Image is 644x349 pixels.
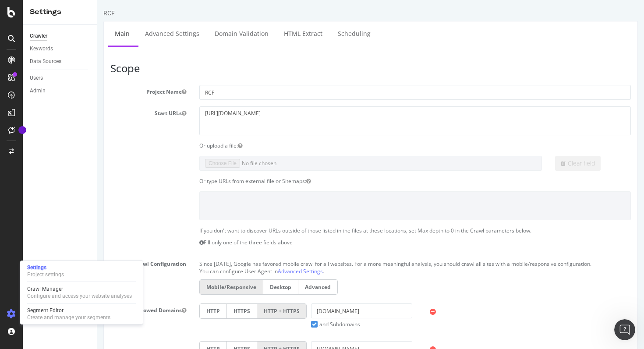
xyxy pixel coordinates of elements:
[30,44,91,53] a: Keywords
[13,63,534,74] h3: Scope
[85,88,89,95] button: Project Name
[180,268,226,275] a: Advanced Settings
[102,303,129,319] label: HTTP
[7,303,96,314] label: Allowed Domains
[27,264,64,271] div: Settings
[27,307,110,314] div: Segment Editor
[102,268,534,275] p: You can configure User Agent in .
[85,307,89,314] button: Allowed Domains
[7,106,96,117] label: Start URLs
[166,279,201,295] label: Desktop
[41,21,109,46] a: Advanced Settings
[180,21,232,46] a: HTML Extract
[214,321,263,328] label: and Subdomains
[129,303,160,319] label: HTTPS
[30,7,90,17] div: Settings
[201,279,241,295] label: Advanced
[7,257,96,268] label: Crawl Configuration
[96,142,540,149] div: Or upload a file:
[7,85,96,95] label: Project Name
[27,271,64,278] div: Project settings
[30,32,91,41] a: Crawler
[18,126,26,134] div: Tooltip anchor
[30,86,91,95] a: Admin
[102,106,534,135] textarea: [URL][DOMAIN_NAME]
[27,286,132,293] div: Crawl Manager
[30,74,91,83] a: Users
[96,177,540,185] div: Or type URLs from external file or Sitemaps:
[30,32,47,41] div: Crawler
[27,314,110,321] div: Create and manage your segments
[614,319,635,340] iframe: Intercom live chat
[102,239,534,246] p: Fill only one of the three fields above
[85,109,89,117] button: Start URLs
[111,21,178,46] a: Domain Validation
[30,57,61,66] div: Data Sources
[24,263,139,279] a: SettingsProject settings
[30,74,43,83] div: Users
[6,9,18,18] div: RCF
[234,21,280,46] a: Scheduling
[11,21,39,46] a: Main
[102,257,534,268] p: Since [DATE], Google has favored mobile crawl for all websites. For a more meaningful analysis, y...
[24,285,139,300] a: Crawl ManagerConfigure and access your website analyses
[102,227,534,234] p: If you don't want to discover URLs outside of those listed in the files at these locations, set M...
[27,293,132,300] div: Configure and access your website analyses
[24,306,139,322] a: Segment EditorCreate and manage your segments
[30,44,53,53] div: Keywords
[102,279,166,295] label: Mobile/Responsive
[160,303,209,319] label: HTTP + HTTPS
[30,86,46,95] div: Admin
[30,57,91,66] a: Data Sources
